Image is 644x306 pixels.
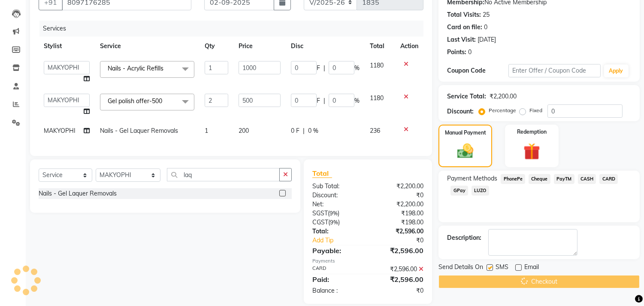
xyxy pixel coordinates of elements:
div: ₹0 [368,191,430,200]
div: Sub Total: [306,182,368,191]
div: Paid: [306,274,368,285]
label: Percentage [489,107,516,114]
label: Redemption [517,128,547,136]
th: Total [365,37,396,56]
a: Add Tip [306,236,378,245]
div: Description: [447,233,481,242]
span: | [303,126,305,135]
div: 0 [468,48,472,57]
div: ₹198.00 [368,209,430,218]
span: | [324,96,325,105]
span: | [324,64,325,73]
div: Discount: [447,107,474,116]
th: Action [395,37,423,56]
input: Search or Scan [167,168,280,181]
span: Gel polish offer-500 [108,97,162,105]
span: 236 [370,127,380,135]
div: Last Visit: [447,35,476,44]
div: 25 [483,10,490,19]
th: Disc [286,37,365,56]
label: Fixed [529,107,542,114]
span: 0 F [291,126,299,135]
span: 0 % [308,126,318,135]
span: SMS [496,263,508,273]
span: PayTM [554,174,574,184]
div: Discount: [306,191,368,200]
span: PhonePe [501,174,525,184]
div: ₹2,200.00 [368,182,430,191]
div: Coupon Code [447,66,508,75]
span: F [317,96,320,105]
span: Nails - Gel Laquer Removals [100,127,178,135]
div: 0 [484,23,487,32]
div: Card on file: [447,23,482,32]
div: Services [39,21,430,37]
label: Manual Payment [445,129,486,137]
span: SGST [312,209,328,217]
span: F [317,64,320,73]
div: ₹2,596.00 [368,227,430,236]
div: Nails - Gel Laquer Removals [39,189,117,198]
th: Price [233,37,286,56]
button: Apply [604,64,629,77]
th: Stylist [39,37,95,56]
span: % [354,64,360,73]
div: ₹0 [368,286,430,295]
th: Service [95,37,200,56]
span: Payment Methods [447,174,497,183]
div: ₹2,596.00 [368,274,430,285]
span: 9% [330,219,338,226]
div: ₹2,596.00 [368,245,430,256]
div: CARD [306,265,368,274]
span: Total [312,169,332,178]
div: Total Visits: [447,10,481,19]
div: ₹0 [378,236,430,245]
span: CASH [578,174,596,184]
span: Nails - Acrylic Refills [108,64,163,72]
div: ₹198.00 [368,218,430,227]
span: 1180 [370,61,384,69]
span: 9% [330,210,338,217]
span: Cheque [529,174,550,184]
div: ₹2,596.00 [368,265,430,274]
span: Send Details On [438,263,483,273]
span: CGST [312,218,328,226]
a: x [163,64,167,72]
th: Qty [200,37,233,56]
div: Payable: [306,245,368,256]
div: ₹2,200.00 [490,92,517,101]
span: GPay [450,186,468,196]
span: 1180 [370,94,384,102]
span: 200 [239,127,249,135]
span: 1 [205,127,208,135]
a: x [162,97,166,105]
div: Payments [312,257,423,265]
div: ( ) [306,209,368,218]
div: [DATE] [478,35,496,44]
span: CARD [599,174,618,184]
div: Net: [306,200,368,209]
div: Balance : [306,286,368,295]
div: Service Total: [447,92,486,101]
div: Total: [306,227,368,236]
img: _cash.svg [452,142,478,160]
input: Enter Offer / Coupon Code [508,64,600,77]
span: % [354,96,360,105]
span: Email [524,263,539,273]
div: ₹2,200.00 [368,200,430,209]
div: ( ) [306,218,368,227]
span: LUZO [472,186,489,196]
div: Points: [447,48,466,57]
img: _gift.svg [518,141,545,162]
span: MAKYOPHI [44,127,76,135]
